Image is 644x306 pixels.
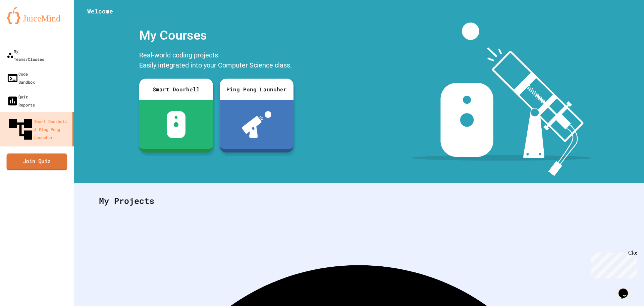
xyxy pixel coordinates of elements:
[588,250,637,278] iframe: chat widget
[7,93,35,109] div: Quiz Reports
[616,279,637,299] iframe: chat widget
[242,111,272,138] img: ppl-with-ball.png
[220,79,293,100] div: Ping Pong Launcher
[139,79,213,100] div: Smart Doorbell
[412,23,591,176] img: banner-image-my-projects.png
[136,23,297,48] div: My Courses
[136,48,297,74] div: Real-world coding projects. Easily integrated into your Computer Science class.
[7,7,67,24] img: logo-orange.svg
[7,47,44,63] div: My Teams/Classes
[7,116,70,143] div: Smart Doorbell & Ping Pong Launcher
[7,153,67,170] a: Join Quiz
[167,111,186,138] img: sdb-white.svg
[3,3,46,43] div: Chat with us now!Close
[7,70,35,86] div: Code Sandbox
[92,188,626,214] div: My Projects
